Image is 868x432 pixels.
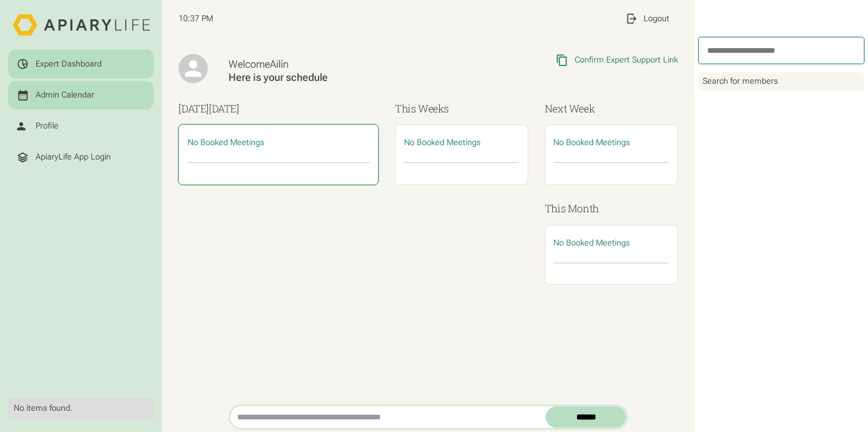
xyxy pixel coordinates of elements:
[36,59,102,69] div: Expert Dashboard
[575,55,678,65] div: Confirm Expert Support Link
[228,58,451,71] div: Welcome
[8,49,154,79] a: Expert Dashboard
[644,14,669,24] div: Logout
[36,90,94,100] div: Admin Calendar
[179,14,213,24] span: 10:37 PM
[8,112,154,141] a: Profile
[14,403,148,414] div: No items found.
[228,71,451,84] div: Here is your schedule
[545,201,678,216] h3: This Month
[36,152,111,162] div: ApiaryLife App Login
[545,101,678,116] h3: Next Week
[270,58,289,70] span: Ailín
[617,4,678,33] a: Logout
[36,121,59,131] div: Profile
[404,138,480,147] span: No Booked Meetings
[188,138,264,147] span: No Booked Meetings
[553,138,630,147] span: No Booked Meetings
[699,72,864,91] div: Search for members
[8,81,154,110] a: Admin Calendar
[553,238,630,248] span: No Booked Meetings
[179,101,378,116] h3: [DATE]
[8,143,154,172] a: ApiaryLife App Login
[395,101,528,116] h3: This Weeks
[209,102,239,115] span: [DATE]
